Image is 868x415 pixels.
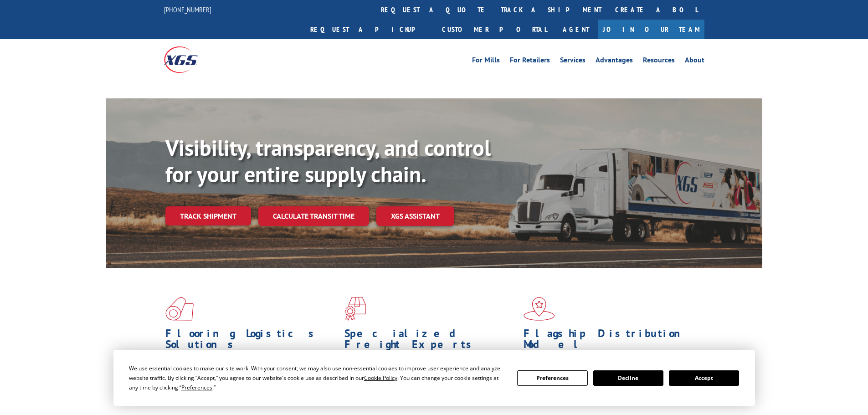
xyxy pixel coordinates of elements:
[524,328,696,354] h1: Flagship Distribution Model
[517,370,587,386] button: Preferences
[181,384,212,391] span: Preferences
[258,206,369,226] a: Calculate transit time
[524,297,555,321] img: xgs-icon-flagship-distribution-model-red
[344,328,517,354] h1: Specialized Freight Experts
[376,206,454,226] a: XGS ASSISTANT
[598,20,704,39] a: Join Our Team
[596,56,633,67] a: Advantages
[685,56,704,67] a: About
[554,20,598,39] a: Agent
[165,328,338,354] h1: Flooring Logistics Solutions
[669,370,739,386] button: Accept
[435,20,554,39] a: Customer Portal
[165,133,491,188] b: Visibility, transparency, and control for your entire supply chain.
[165,297,194,321] img: xgs-icon-total-supply-chain-intelligence-red
[344,297,366,321] img: xgs-icon-focused-on-flooring-red
[472,56,500,67] a: For Mills
[303,20,435,39] a: Request a pickup
[129,364,506,392] div: We use essential cookies to make our site work. With your consent, we may also use non-essential ...
[165,206,251,225] a: Track shipment
[560,56,586,67] a: Services
[510,56,550,67] a: For Retailers
[364,374,397,382] span: Cookie Policy
[593,370,663,386] button: Decline
[164,5,211,14] a: [PHONE_NUMBER]
[113,350,755,406] div: Cookie Consent Prompt
[643,56,675,67] a: Resources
